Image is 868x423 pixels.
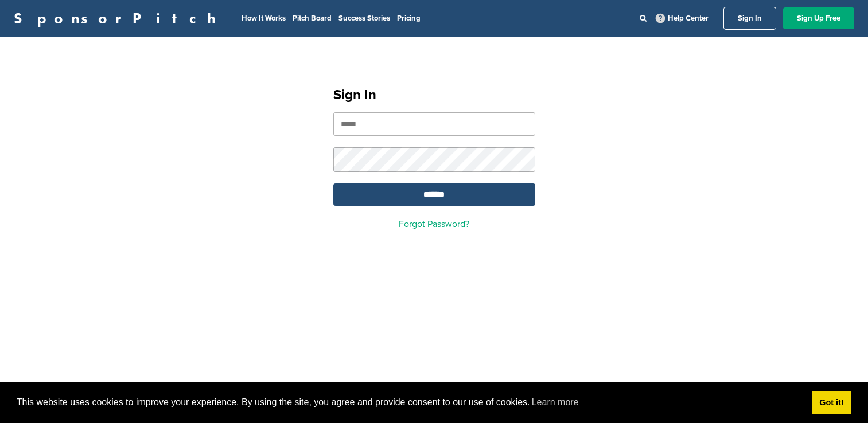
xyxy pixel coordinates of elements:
a: SponsorPitch [14,11,223,26]
a: Success Stories [338,14,390,23]
a: Sign In [723,7,776,30]
h1: Sign In [333,85,535,105]
a: Sign Up Free [783,7,854,29]
a: dismiss cookie message [812,391,851,414]
span: This website uses cookies to improve your experience. By using the site, you agree and provide co... [17,394,803,411]
a: Pricing [397,14,421,23]
a: Forgot Password? [399,218,469,230]
a: Help Center [653,11,711,25]
a: How It Works [242,14,286,23]
a: Pitch Board [293,14,332,23]
a: learn more about cookies [530,394,581,411]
